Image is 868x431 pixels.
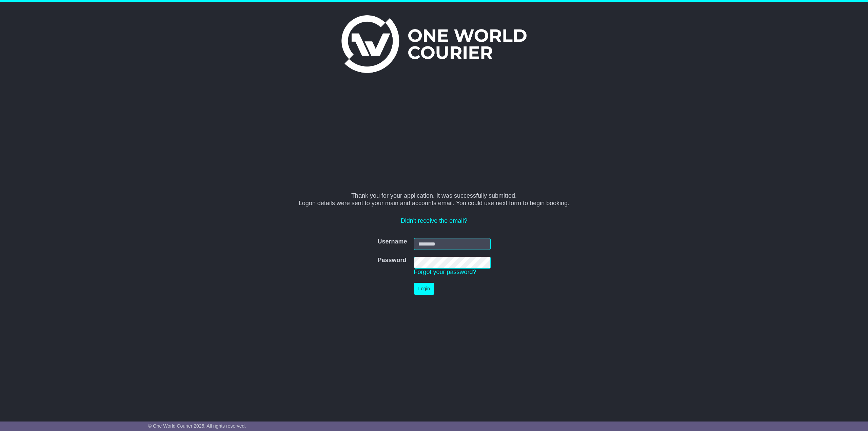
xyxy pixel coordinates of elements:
[299,192,570,207] span: Thank you for your application. It was successfully submitted. Logon details were sent to your ma...
[414,283,434,295] button: Login
[341,15,527,73] img: One World
[148,423,246,429] span: © One World Courier 2025. All rights reserved.
[401,217,468,224] a: Didn't receive the email?
[377,238,407,246] label: Username
[414,269,476,275] a: Forgot your password?
[377,257,406,264] label: Password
